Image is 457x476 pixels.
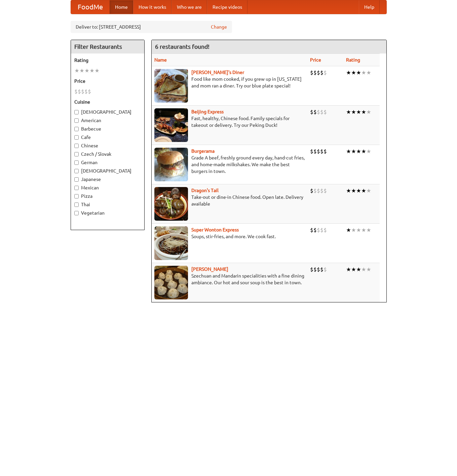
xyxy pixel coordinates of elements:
[81,88,84,95] li: $
[366,187,371,194] li: ★
[74,184,141,191] label: Mexican
[313,226,317,234] li: $
[191,266,228,272] b: [PERSON_NAME]
[74,201,141,208] label: Thai
[74,210,141,216] label: Vegetarian
[74,57,141,64] h5: Rating
[310,266,313,273] li: $
[191,227,239,232] a: Super Wonton Express
[346,57,360,63] a: Rating
[74,142,141,149] label: Chinese
[320,69,323,76] li: $
[74,144,79,148] input: Chinese
[356,187,361,194] li: ★
[89,67,94,74] li: ★
[154,154,305,175] p: Grade A beef, freshly ground every day, hand-cut fries, and home-made milkshakes. We make the bes...
[74,99,141,105] h5: Cuisine
[74,117,141,124] label: American
[366,148,371,155] li: ★
[313,69,317,76] li: $
[320,108,323,116] li: $
[310,148,313,155] li: $
[323,108,327,116] li: $
[356,69,361,76] li: ★
[191,70,244,75] a: [PERSON_NAME]'s Diner
[154,272,305,286] p: Szechuan and Mandarin specialities with a fine dining ambiance. Our hot and sour soup is the best...
[356,266,361,273] li: ★
[154,57,167,63] a: Name
[74,169,79,173] input: [DEMOGRAPHIC_DATA]
[155,43,210,50] ng-pluralize: 6 restaurants found!
[74,67,79,74] li: ★
[154,266,188,299] img: shandong.jpg
[172,0,207,14] a: Who we are
[207,0,247,14] a: Recipe videos
[74,110,79,114] input: [DEMOGRAPHIC_DATA]
[320,266,323,273] li: $
[361,187,366,194] li: ★
[74,194,79,198] input: Pizza
[74,193,141,199] label: Pizza
[366,69,371,76] li: ★
[74,127,79,131] input: Barbecue
[317,266,320,273] li: $
[191,148,215,154] a: Burgerama
[310,226,313,234] li: $
[346,226,351,234] li: ★
[71,21,232,33] div: Deliver to: [STREET_ADDRESS]
[323,69,327,76] li: $
[317,187,320,194] li: $
[154,76,305,89] p: Food like mom cooked, if you grew up in [US_STATE] and mom ran a diner. Try our blue plate special!
[346,266,351,273] li: ★
[74,186,79,190] input: Mexican
[361,108,366,116] li: ★
[191,109,224,114] a: Beijing Express
[351,108,356,116] li: ★
[313,108,317,116] li: $
[74,168,141,174] label: [DEMOGRAPHIC_DATA]
[154,233,305,240] p: Soups, stir-fries, and more. We cook fast.
[74,176,141,183] label: Japanese
[74,211,79,215] input: Vegetarian
[320,148,323,155] li: $
[154,226,188,260] img: superwonton.jpg
[323,187,327,194] li: $
[313,187,317,194] li: $
[317,69,320,76] li: $
[351,266,356,273] li: ★
[154,187,188,221] img: dragon.jpg
[310,69,313,76] li: $
[323,266,327,273] li: $
[346,148,351,155] li: ★
[154,69,188,103] img: sallys.jpg
[74,160,79,165] input: German
[323,148,327,155] li: $
[310,108,313,116] li: $
[74,135,79,140] input: Cafe
[88,88,91,95] li: $
[154,194,305,207] p: Take-out or dine-in Chinese food. Open late. Delivery available
[361,266,366,273] li: ★
[74,203,79,207] input: Thai
[74,134,141,141] label: Cafe
[351,226,356,234] li: ★
[359,0,380,14] a: Help
[191,188,219,193] a: Dragon's Tail
[74,109,141,115] label: [DEMOGRAPHIC_DATA]
[79,67,84,74] li: ★
[74,88,78,95] li: $
[366,108,371,116] li: ★
[154,115,305,129] p: Fast, healthy, Chinese food. Family specials for takeout or delivery. Try our Peking Duck!
[356,226,361,234] li: ★
[133,0,172,14] a: How it works
[320,226,323,234] li: $
[361,69,366,76] li: ★
[351,187,356,194] li: ★
[94,67,100,74] li: ★
[361,148,366,155] li: ★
